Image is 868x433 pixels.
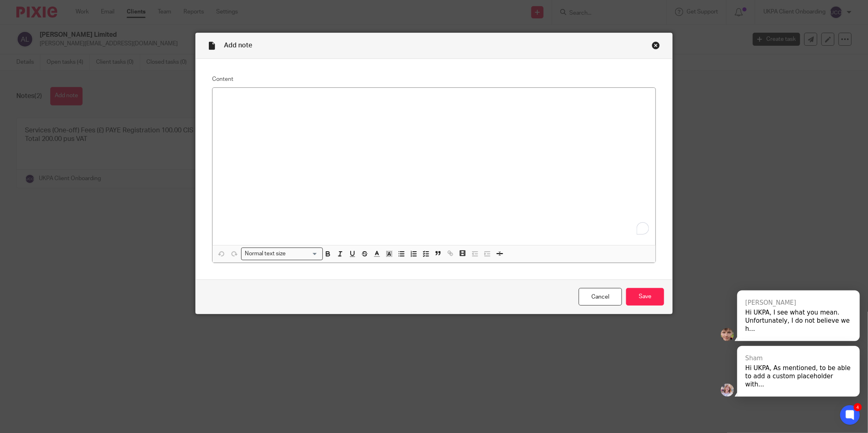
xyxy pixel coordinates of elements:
[243,250,288,258] span: Normal text size
[745,308,852,333] div: Hi UKPA, I see what you mean. Unfortunately, I do not believe we h...
[626,288,664,306] input: Save
[289,250,318,258] input: Search for option
[652,41,660,49] div: Close this dialog window
[212,75,656,83] label: Content
[745,354,852,362] div: Sham
[224,42,252,49] span: Add note
[745,364,852,388] div: Hi UKPA, As mentioned, to be able to add a custom placeholder with...
[745,299,852,307] div: [PERSON_NAME]
[579,288,622,306] a: Cancel
[241,248,323,260] div: Search for option
[721,384,734,397] img: F1UrsVTexltsAZ4G4SKrkhzgDvE5jJpTdNj4TsgpCYClf3yFuOf8dN5FSSD325rTx73gOPpd2g9.png
[213,88,655,245] div: To enrich screen reader interactions, please activate Accessibility in Grammarly extension settings
[721,328,734,341] img: Chy10dY5LEHvj3TC4UfDpNBP8wd5IkGYgqMBIwt0Bvokvgbo6HzD3csUxYwJb3u3T6n1DKehDzt.jpg
[854,403,862,411] div: 4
